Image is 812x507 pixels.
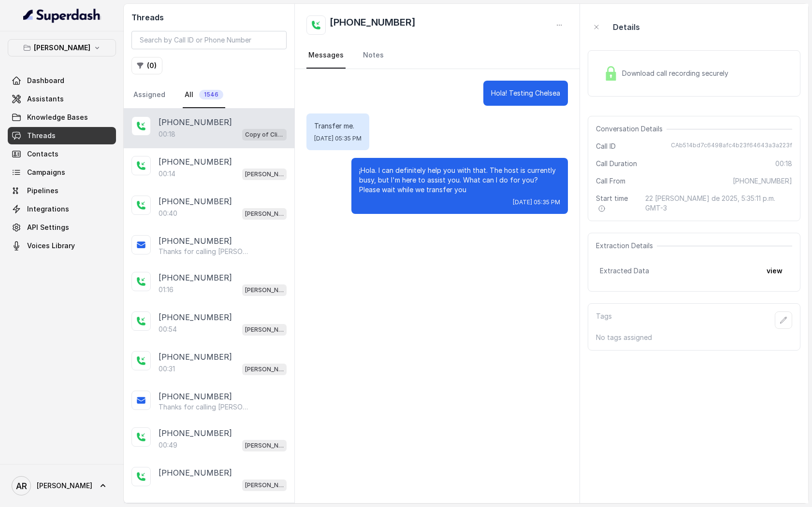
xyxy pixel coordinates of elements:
span: Conversation Details [596,124,667,134]
a: Voices Library [8,237,116,254]
a: All1546 [183,82,225,108]
button: (0) [131,57,162,74]
span: Extracted Data [600,266,649,276]
span: API Settings [27,223,69,232]
span: Call ID [596,141,616,151]
span: Pipelines [27,186,58,196]
p: [PERSON_NAME] [245,325,284,335]
span: Voices Library [27,241,75,251]
a: Messages [306,42,346,69]
p: 00:40 [159,209,177,218]
p: [PHONE_NUMBER] [159,235,232,247]
p: [PHONE_NUMBER] [159,116,232,128]
p: No tags assigned [596,333,792,342]
span: Call From [596,176,625,186]
p: [PERSON_NAME] [245,441,284,451]
nav: Tabs [131,82,287,108]
p: 01:16 [159,285,174,295]
span: 1546 [199,90,223,99]
span: Dashboard [27,76,64,85]
input: Search by Call ID or Phone Number [131,31,287,49]
button: [PERSON_NAME] [8,39,116,56]
span: Assistants [27,94,64,104]
p: [PHONE_NUMBER] [159,427,232,439]
span: Knowledge Bases [27,113,88,122]
p: [PERSON_NAME] [245,209,284,219]
p: [PERSON_NAME] [245,169,284,179]
h2: [PHONE_NUMBER] [330,15,416,35]
p: Tags [596,311,612,329]
p: [PHONE_NUMBER] [159,311,232,323]
span: Call Duration [596,159,637,169]
p: Transfer me. [314,121,362,131]
img: light.svg [23,8,101,23]
span: [DATE] 05:35 PM [314,135,362,142]
h2: Threads [131,12,287,23]
p: Thanks for calling [PERSON_NAME]! Complete this form for any type of inquiry and a manager will c... [159,247,251,256]
p: [PHONE_NUMBER] [159,467,232,479]
p: [PERSON_NAME] [245,365,284,374]
a: Knowledge Bases [8,109,116,126]
a: Pipelines [8,182,116,199]
p: 00:49 [159,440,177,450]
p: [PERSON_NAME] [245,480,284,490]
a: Contacts [8,145,116,163]
span: 22 [PERSON_NAME] de 2025, 5:35:11 p.m. GMT-3 [645,194,792,213]
p: [PHONE_NUMBER] [159,351,232,363]
button: view [761,262,788,280]
a: Assistants [8,90,116,108]
p: Details [613,21,640,33]
p: [PHONE_NUMBER] [159,156,232,168]
p: Hola! Testing Chelsea [491,88,560,98]
p: 00:54 [159,324,177,334]
a: Campaigns [8,164,116,181]
p: 00:14 [159,169,175,179]
p: 00:18 [159,129,175,139]
a: [PERSON_NAME] [8,472,116,499]
span: Start time [596,194,638,213]
p: [PHONE_NUMBER] [159,272,232,283]
span: [PHONE_NUMBER] [733,176,792,186]
nav: Tabs [306,42,568,69]
a: Notes [361,42,386,69]
p: [PHONE_NUMBER] [159,391,232,402]
a: Assigned [131,82,167,108]
span: Threads [27,131,56,141]
a: Integrations [8,200,116,218]
p: ¡Hola. I can definitely help you with that. The host is currently busy, but I'm here to assist yo... [359,166,560,195]
span: 00:18 [775,159,792,169]
span: [DATE] 05:35 PM [513,198,560,206]
span: Campaigns [27,168,65,177]
span: Extraction Details [596,241,657,251]
p: [PHONE_NUMBER] [159,196,232,207]
p: Thanks for calling [PERSON_NAME]! Join Waitlist: [URL][DOMAIN_NAME] [159,402,251,412]
span: [PERSON_NAME] [37,481,92,491]
p: [PERSON_NAME] [34,42,90,54]
p: Copy of Client Name / Testing [245,130,284,140]
span: Integrations [27,204,69,214]
a: API Settings [8,219,116,236]
span: CAb514bd7c6498afc4b23f64643a3a223f [671,141,792,151]
a: Threads [8,127,116,144]
p: [PERSON_NAME] [245,285,284,295]
p: 00:31 [159,364,175,374]
a: Dashboard [8,72,116,89]
span: Contacts [27,149,58,159]
span: Download call recording securely [622,69,732,78]
img: Lock Icon [604,66,618,81]
text: AR [16,481,27,491]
